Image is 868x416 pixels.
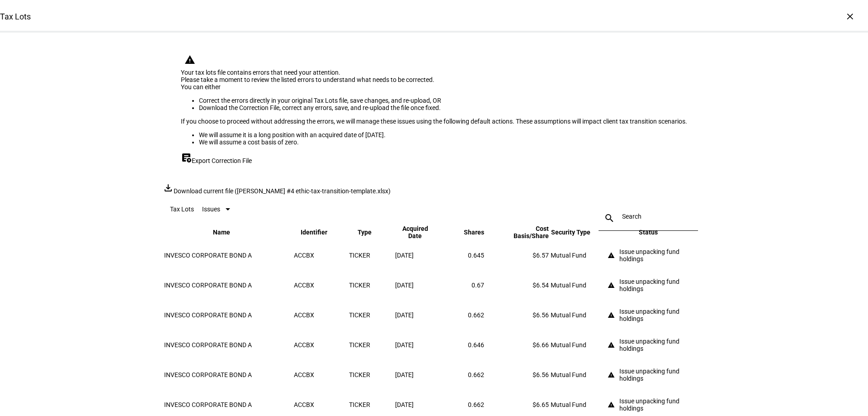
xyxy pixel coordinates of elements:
[486,341,549,349] div: $6.66
[619,338,704,352] div: Issue unpacking fund holdings
[450,229,484,236] span: Shares
[486,225,549,239] span: Cost Basis/Share
[294,341,347,349] div: ACCBX
[164,401,292,408] div: INVESCO CORPORATE BOND A
[294,371,347,378] div: ACCBX
[608,341,615,349] mat-icon: warning
[181,76,687,83] div: Please take a moment to review the listed errors to understand what needs to be corrected.
[213,229,244,236] span: Name
[619,248,704,263] div: Issue unpacking fund holdings
[395,341,414,349] span: [DATE]
[349,371,393,378] div: TICKER
[181,152,192,163] mat-icon: export_notes
[349,252,393,259] div: TICKER
[358,229,385,236] span: Type
[395,225,448,239] span: Acquired Date
[349,282,393,289] div: TICKER
[163,182,174,193] mat-icon: file_download
[395,311,414,319] span: [DATE]
[551,371,604,378] div: Mutual Fund
[468,401,484,408] span: 0.662
[199,131,687,139] li: We will assume it is a long position with an acquired date of [DATE].
[486,371,549,378] div: $6.56
[468,371,484,378] span: 0.662
[551,341,604,349] div: Mutual Fund
[192,157,252,164] span: Export Correction File
[164,282,292,289] div: INVESCO CORPORATE BOND A
[349,401,393,408] div: TICKER
[551,252,604,259] div: Mutual Fund
[395,252,414,259] span: [DATE]
[468,311,484,319] span: 0.662
[349,311,393,319] div: TICKER
[608,371,615,378] mat-icon: warning
[164,311,292,319] div: INVESCO CORPORATE BOND A
[184,54,195,65] mat-icon: warning
[181,83,687,91] div: You can either
[294,401,347,408] div: ACCBX
[199,97,687,104] li: Correct the errors directly in your original Tax Lots file, save changes, and re-upload, OR
[199,104,687,111] li: Download the Correction File, correct any errors, save, and re-upload the file once fixed.
[164,341,292,349] div: INVESCO CORPORATE BOND A
[639,229,671,236] span: Status
[551,311,604,319] div: Mutual Fund
[181,118,687,125] div: If you choose to proceed without addressing the errors, we will manage these issues using the fol...
[202,206,220,213] span: Issues
[619,308,704,322] div: Issue unpacking fund holdings
[181,69,687,76] div: Your tax lots file contains errors that need your attention.
[619,368,704,382] div: Issue unpacking fund holdings
[468,252,484,259] span: 0.645
[199,139,687,146] li: We will assume a cost basis of zero.
[619,278,704,292] div: Issue unpacking fund holdings
[608,401,615,408] mat-icon: warning
[395,371,414,378] span: [DATE]
[551,282,604,289] div: Mutual Fund
[395,401,414,408] span: [DATE]
[486,401,549,408] div: $6.65
[608,311,615,319] mat-icon: warning
[622,213,675,220] input: Search
[486,282,549,289] div: $6.54
[395,282,414,289] span: [DATE]
[608,252,615,259] mat-icon: warning
[294,311,347,319] div: ACCBX
[843,9,857,24] div: ×
[164,252,292,259] div: INVESCO CORPORATE BOND A
[599,213,620,224] mat-icon: search
[349,341,393,349] div: TICKER
[468,341,484,349] span: 0.646
[551,229,604,236] span: Security Type
[486,252,549,259] div: $6.57
[619,397,704,412] div: Issue unpacking fund holdings
[294,282,347,289] div: ACCBX
[608,282,615,289] mat-icon: warning
[551,401,604,408] div: Mutual Fund
[301,229,341,236] span: Identifier
[164,371,292,378] div: INVESCO CORPORATE BOND A
[170,206,194,213] eth-data-table-title: Tax Lots
[174,187,391,195] span: Download current file ([PERSON_NAME] #4 ethic-tax-transition-template.xlsx)
[472,282,484,289] span: 0.67
[294,252,347,259] div: ACCBX
[486,311,549,319] div: $6.56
